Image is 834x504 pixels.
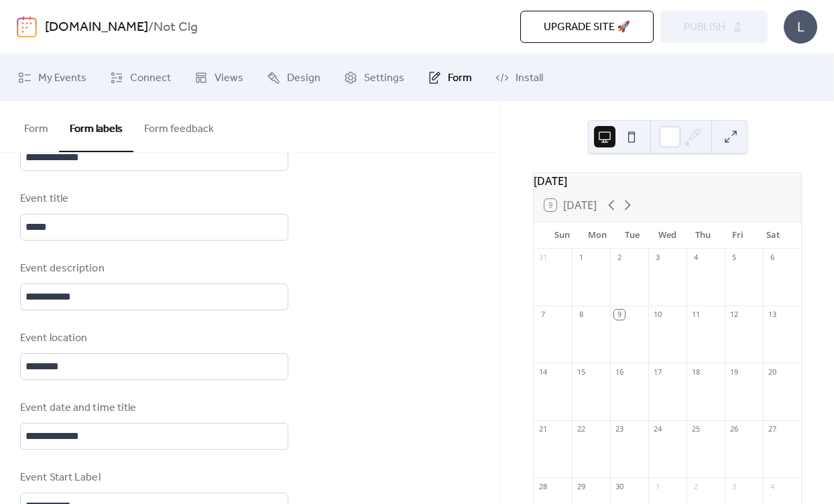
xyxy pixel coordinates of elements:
[615,222,650,249] div: Tue
[576,310,586,320] div: 8
[691,424,701,434] div: 25
[652,253,662,263] div: 3
[544,19,630,36] span: Upgrade site 🚀
[650,222,685,249] div: Wed
[652,367,662,377] div: 17
[38,70,86,86] span: My Events
[20,261,286,277] div: Event description
[20,330,286,346] div: Event location
[576,424,586,434] div: 22
[13,101,59,151] button: Form
[729,253,739,263] div: 5
[418,60,482,96] a: Form
[767,481,777,491] div: 4
[691,253,701,263] div: 4
[767,424,777,434] div: 27
[544,222,579,249] div: Sun
[287,70,320,86] span: Design
[538,481,548,491] div: 28
[614,310,624,320] div: 9
[652,481,662,491] div: 1
[729,424,739,434] div: 26
[17,16,37,38] img: logo
[538,310,548,320] div: 7
[614,424,624,434] div: 23
[45,15,148,40] a: [DOMAIN_NAME]
[538,367,548,377] div: 14
[576,367,586,377] div: 15
[20,400,286,416] div: Event date and time title
[784,10,817,44] div: L
[8,60,97,96] a: My Events
[729,481,739,491] div: 3
[614,481,624,491] div: 30
[652,310,662,320] div: 10
[334,60,414,96] a: Settings
[20,191,286,207] div: Event title
[691,481,701,491] div: 2
[691,310,701,320] div: 11
[100,60,181,96] a: Connect
[580,222,615,249] div: Mon
[184,60,253,96] a: Views
[767,253,777,263] div: 6
[614,253,624,263] div: 2
[148,15,154,40] b: /
[576,481,586,491] div: 29
[720,222,755,249] div: Fri
[257,60,331,96] a: Design
[729,310,739,320] div: 12
[538,253,548,263] div: 31
[756,222,790,249] div: Sat
[133,101,225,151] button: Form feedback
[685,222,720,249] div: Thu
[20,470,286,486] div: Event Start Label
[448,70,472,86] span: Form
[485,60,553,96] a: Install
[652,424,662,434] div: 24
[130,70,171,86] span: Connect
[364,70,404,86] span: Settings
[614,367,624,377] div: 16
[154,15,198,40] b: Not Clg
[576,253,586,263] div: 1
[215,70,243,86] span: Views
[520,11,654,43] button: Upgrade site 🚀
[534,173,801,189] div: [DATE]
[729,367,739,377] div: 19
[767,310,777,320] div: 13
[538,424,548,434] div: 21
[691,367,701,377] div: 18
[516,70,543,86] span: Install
[767,367,777,377] div: 20
[59,101,133,152] button: Form labels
